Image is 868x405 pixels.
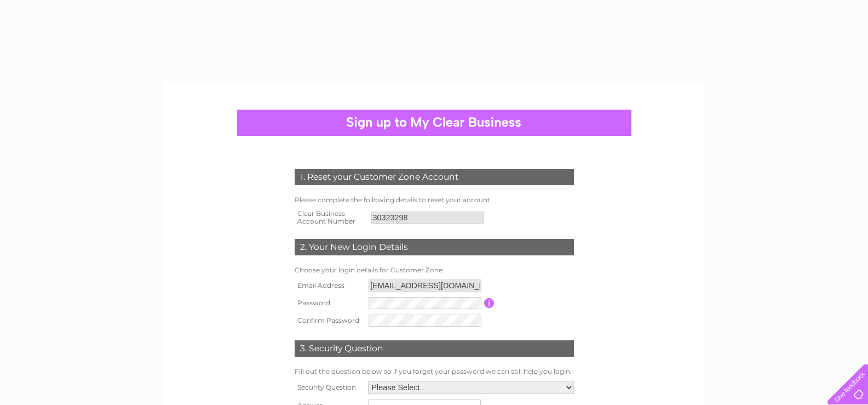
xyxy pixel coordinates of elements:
[292,365,577,378] td: Fill out the question below so if you forget your password we can still help you login.
[295,340,574,357] div: 3. Security Question
[292,193,577,207] td: Please complete the following details to reset your account.
[292,207,369,229] th: Clear Business Account Number
[292,294,366,312] th: Password
[292,277,366,294] th: Email Address
[292,378,365,397] th: Security Question
[484,298,495,308] input: Information
[295,169,574,185] div: 1. Reset your Customer Zone Account
[292,312,366,329] th: Confirm Password
[292,264,577,277] td: Choose your login details for Customer Zone.
[295,239,574,255] div: 2. Your New Login Details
